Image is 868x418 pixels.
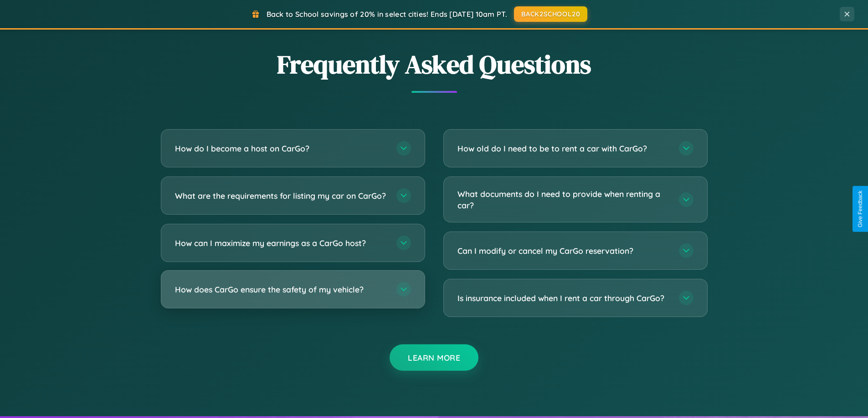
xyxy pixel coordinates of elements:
[175,143,387,154] h3: How do I become a host on CarGo?
[175,190,387,201] h3: What are the requirements for listing my car on CarGo?
[457,188,670,211] h3: What documents do I need to provide when renting a car?
[457,245,670,257] h3: Can I modify or cancel my CarGo reservation?
[457,143,670,154] h3: How old do I need to be to rent a car with CarGo?
[175,284,387,295] h3: How does CarGo ensure the safety of my vehicle?
[175,237,387,249] h3: How can I maximize my earnings as a CarGo host?
[161,47,708,82] h2: Frequently Asked Questions
[390,344,478,371] button: Learn More
[267,10,507,19] span: Back to School savings of 20% in select cities! Ends [DATE] 10am PT.
[457,292,670,304] h3: Is insurance included when I rent a car through CarGo?
[514,6,587,22] button: BACK2SCHOOL20
[857,191,863,227] div: Give Feedback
